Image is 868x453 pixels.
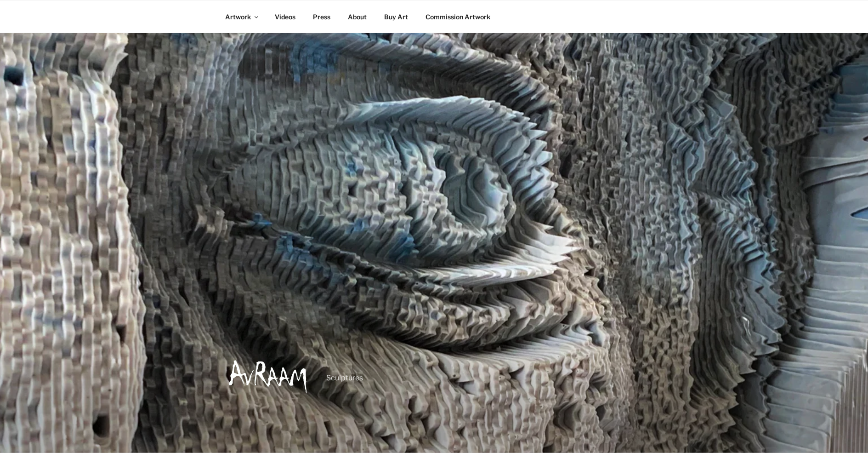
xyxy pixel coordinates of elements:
a: Videos [267,6,304,28]
a: About [340,6,375,28]
p: Sculptures [326,373,363,384]
a: Commission Artwork [418,6,499,28]
a: Press [305,6,339,28]
a: Buy Art [376,6,416,28]
nav: Top Menu [217,6,651,28]
a: Artwork [217,6,266,28]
